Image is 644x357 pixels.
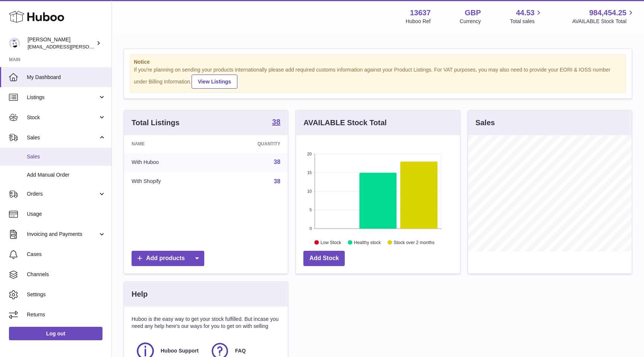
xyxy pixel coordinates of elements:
[27,211,106,218] span: Usage
[303,251,345,266] a: Add Stock
[274,159,281,165] a: 38
[27,134,98,141] span: Sales
[27,114,98,121] span: Stock
[27,271,106,278] span: Channels
[394,240,435,245] text: Stock over 2 months
[27,94,98,101] span: Listings
[516,8,534,18] span: 44.53
[28,44,149,50] span: [EMAIL_ADDRESS][PERSON_NAME][DOMAIN_NAME]
[27,251,106,258] span: Cases
[132,118,180,128] h3: Total Listings
[303,118,386,128] h3: AVAILABLE Stock Total
[354,240,381,245] text: Healthy stock
[307,189,312,193] text: 10
[460,18,481,25] div: Currency
[124,152,212,172] td: With Huboo
[272,118,280,127] a: 38
[27,291,106,298] span: Settings
[476,118,495,128] h3: Sales
[27,190,98,198] span: Orders
[321,240,341,245] text: Low Stock
[406,18,431,25] div: Huboo Ref
[27,171,106,178] span: Add Manual Order
[307,170,312,175] text: 15
[274,178,281,184] a: 38
[510,18,543,25] span: Total sales
[572,8,635,25] a: 984,454.25 AVAILABLE Stock Total
[572,18,635,25] span: AVAILABLE Stock Total
[310,208,312,212] text: 5
[132,289,148,299] h3: Help
[27,74,106,81] span: My Dashboard
[134,59,622,66] strong: Notice
[27,231,98,238] span: Invoicing and Payments
[410,8,431,18] strong: 13637
[27,153,106,160] span: Sales
[27,311,106,318] span: Returns
[192,75,237,89] a: View Listings
[9,38,20,49] img: jonny@ledda.co
[465,8,481,18] strong: GBP
[510,8,543,25] a: 44.53 Total sales
[124,135,212,152] th: Name
[9,327,102,340] a: Log out
[124,172,212,191] td: With Shopify
[310,226,312,231] text: 0
[235,347,246,354] span: FAQ
[589,8,626,18] span: 984,454.25
[132,251,204,266] a: Add products
[212,135,288,152] th: Quantity
[161,347,199,354] span: Huboo Support
[132,316,280,330] p: Huboo is the easy way to get your stock fulfilled. But incase you need any help here's our ways f...
[307,152,312,156] text: 20
[272,118,280,126] strong: 38
[28,36,95,50] div: [PERSON_NAME]
[134,66,622,89] div: If you're planning on sending your products internationally please add required customs informati...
